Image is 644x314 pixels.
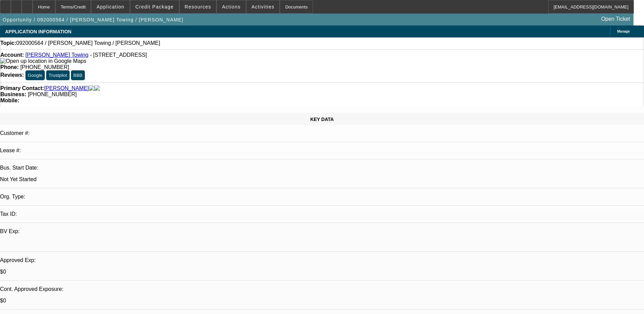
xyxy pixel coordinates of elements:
span: KEY DATA [310,117,334,122]
strong: Phone: [0,64,19,70]
strong: Account: [0,52,24,58]
span: Actions [222,4,241,10]
a: [PERSON_NAME] [44,85,89,91]
img: linkedin-icon.png [94,85,100,91]
img: Open up location in Google Maps [0,58,86,64]
a: Open Ticket [599,13,633,25]
strong: Topic: [0,40,16,46]
button: BBB [71,70,85,80]
strong: Mobile: [0,98,19,103]
button: Activities [246,0,280,13]
button: Application [91,0,129,13]
a: View Google Maps [0,58,86,64]
a: [PERSON_NAME] Towing [25,52,89,58]
span: [PHONE_NUMBER] [28,91,77,97]
strong: Reviews: [0,72,24,78]
span: Opportunity / 092000564 / [PERSON_NAME] Towing / [PERSON_NAME] [3,17,183,22]
button: Trustpilot [46,70,69,80]
span: Resources [185,4,211,10]
span: Manage [617,30,630,33]
strong: Primary Contact: [0,85,44,91]
button: Credit Package [130,0,179,13]
span: Credit Package [135,4,174,10]
img: facebook-icon.png [89,85,94,91]
strong: Business: [0,91,26,97]
button: Actions [217,0,246,13]
span: Application [96,4,124,10]
button: Resources [180,0,216,13]
span: 092000564 / [PERSON_NAME] Towing / [PERSON_NAME] [16,40,160,46]
span: APPLICATION INFORMATION [5,29,71,34]
span: Activities [252,4,275,10]
span: [PHONE_NUMBER] [20,64,69,70]
button: Google [25,70,45,80]
span: - [STREET_ADDRESS] [90,52,147,58]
